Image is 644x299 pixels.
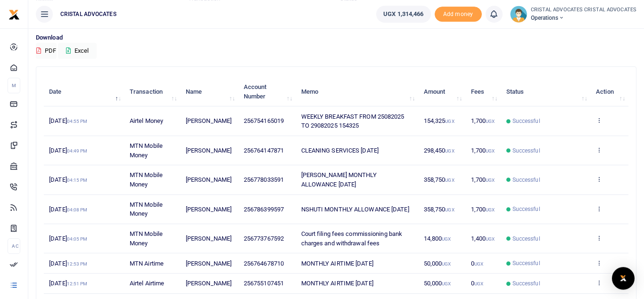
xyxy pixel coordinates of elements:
[591,77,628,106] th: Action: activate to sort column ascending
[49,260,87,267] span: [DATE]
[471,280,483,287] span: 0
[424,260,451,267] span: 50,000
[244,176,284,183] span: 256778033591
[510,6,527,23] img: profile-user
[130,201,163,218] span: MTN Mobile Money
[424,117,454,124] span: 154,325
[186,117,231,124] span: [PERSON_NAME]
[445,119,454,124] small: UGX
[8,238,20,254] li: Ac
[435,10,482,17] a: Add money
[296,77,418,106] th: Memo: activate to sort column ascending
[424,147,454,154] span: 298,450
[49,117,87,124] span: [DATE]
[474,281,483,286] small: UGX
[49,235,87,242] span: [DATE]
[36,33,636,43] p: Download
[8,10,20,17] a: logo-small logo-large logo-large
[424,206,454,213] span: 358,750
[130,142,163,159] span: MTN Mobile Money
[36,43,57,59] button: PDF
[244,260,284,267] span: 256764678710
[424,176,454,183] span: 358,750
[67,281,88,286] small: 12:51 PM
[130,171,163,188] span: MTN Mobile Money
[67,119,88,124] small: 04:55 PM
[445,207,454,212] small: UGX
[372,6,434,23] li: Wallet ballance
[49,147,87,154] span: [DATE]
[512,117,540,125] span: Successful
[465,77,501,106] th: Fees: activate to sort column ascending
[442,236,451,242] small: UGX
[8,9,20,20] img: logo-small
[435,7,482,22] li: Toup your wallet
[531,14,637,22] span: Operations
[471,117,495,124] span: 1,700
[301,280,373,287] span: MONTHLY AIRTIME [DATE]
[186,260,231,267] span: [PERSON_NAME]
[244,206,284,213] span: 256786399597
[124,77,181,106] th: Transaction: activate to sort column ascending
[67,207,88,212] small: 04:08 PM
[471,235,495,242] span: 1,400
[130,260,164,267] span: MTN Airtime
[376,6,430,23] a: UGX 1,314,466
[501,77,591,106] th: Status: activate to sort column ascending
[383,9,423,19] span: UGX 1,314,466
[67,178,88,183] small: 04:15 PM
[424,235,451,242] span: 14,800
[239,77,296,106] th: Account Number: activate to sort column ascending
[471,147,495,154] span: 1,700
[130,280,164,287] span: Airtel Airtime
[181,77,239,106] th: Name: activate to sort column ascending
[486,178,495,183] small: UGX
[186,176,231,183] span: [PERSON_NAME]
[471,176,495,183] span: 1,700
[301,260,373,267] span: MONTHLY AIRTIME [DATE]
[8,78,20,93] li: M
[58,43,97,59] button: Excel
[130,117,163,124] span: Airtel Money
[445,178,454,183] small: UGX
[512,234,540,243] span: Successful
[244,280,284,287] span: 256755107451
[49,176,87,183] span: [DATE]
[57,10,120,18] span: CRISTAL ADVOCATES
[186,206,231,213] span: [PERSON_NAME]
[244,235,284,242] span: 256773767592
[49,280,87,287] span: [DATE]
[445,148,454,154] small: UGX
[486,148,495,154] small: UGX
[471,206,495,213] span: 1,700
[435,7,482,22] span: Add money
[67,236,88,242] small: 04:05 PM
[512,205,540,213] span: Successful
[186,280,231,287] span: [PERSON_NAME]
[301,206,409,213] span: NSHUTI MONTHLY ALLOWANCE [DATE]
[512,146,540,155] span: Successful
[301,230,403,247] span: Court filing fees commissioning bank charges and withdrawal fees
[424,280,451,287] span: 50,000
[301,147,379,154] span: CLEANING SERVICES [DATE]
[244,147,284,154] span: 256764147871
[418,77,465,106] th: Amount: activate to sort column ascending
[186,147,231,154] span: [PERSON_NAME]
[471,260,483,267] span: 0
[301,171,377,188] span: [PERSON_NAME] MONTHLY ALLOWANCE [DATE]
[130,230,163,247] span: MTN Mobile Money
[486,236,495,242] small: UGX
[49,206,87,213] span: [DATE]
[301,113,405,129] span: WEEKLY BREAKFAST FROM 25082025 TO 29082025 154325
[67,148,88,154] small: 04:49 PM
[531,6,637,14] small: CRISTAL ADVOCATES CRISTAL ADVOCATES
[486,207,495,212] small: UGX
[244,117,284,124] span: 256754165019
[186,235,231,242] span: [PERSON_NAME]
[512,176,540,184] span: Successful
[512,259,540,267] span: Successful
[474,261,483,267] small: UGX
[486,119,495,124] small: UGX
[44,77,124,106] th: Date: activate to sort column descending
[67,261,88,267] small: 12:53 PM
